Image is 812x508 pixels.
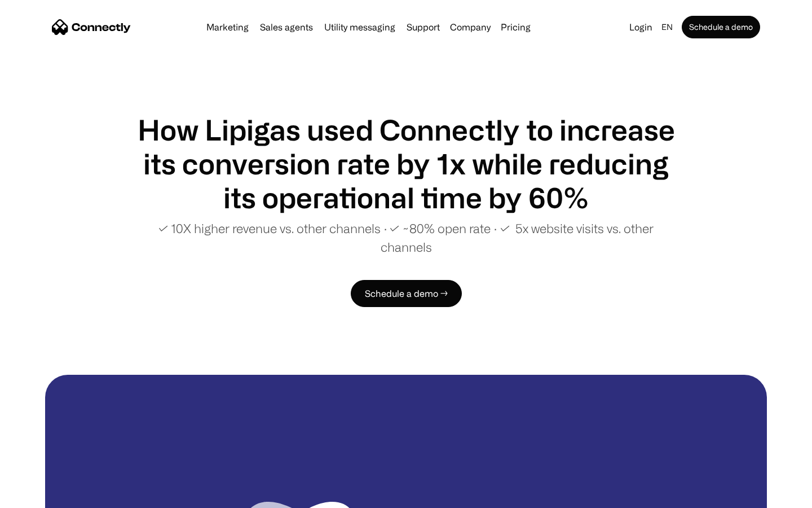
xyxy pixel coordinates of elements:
a: Schedule a demo → [351,280,462,307]
h1: How Lipigas used Connectly to increase its conversion rate by 1x while reducing its operational t... [135,113,677,214]
a: Support [402,23,444,32]
p: ✓ 10X higher revenue vs. other channels ∙ ✓ ~80% open rate ∙ ✓ 5x website visits vs. other channels [135,219,677,256]
a: Schedule a demo [682,16,760,38]
ul: Language list [23,488,68,504]
div: Company [450,19,491,35]
a: Pricing [496,23,535,32]
a: Marketing [202,23,253,32]
a: Sales agents [255,23,317,32]
div: en [661,19,673,35]
a: Utility messaging [320,23,400,32]
aside: Language selected: English [11,487,68,504]
a: Login [625,19,657,35]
